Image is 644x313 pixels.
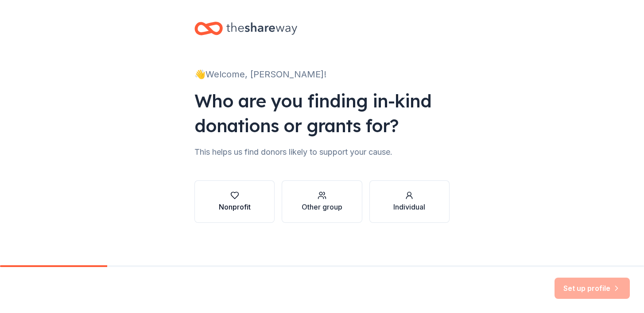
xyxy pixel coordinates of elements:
div: This helps us find donors likely to support your cause. [194,145,450,159]
button: Other group [282,180,362,223]
div: Other group [302,202,342,212]
button: Individual [369,180,450,223]
div: Who are you finding in-kind donations or grants for? [194,88,450,138]
button: Nonprofit [194,180,275,223]
div: Nonprofit [219,202,251,212]
div: 👋 Welcome, [PERSON_NAME]! [194,67,450,81]
div: Individual [393,202,425,212]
